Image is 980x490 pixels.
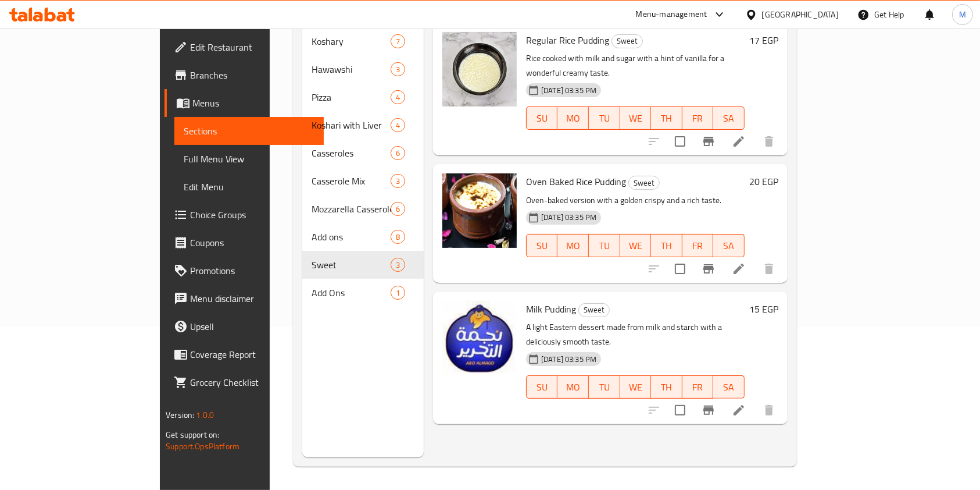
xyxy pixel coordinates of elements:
button: WE [620,234,652,257]
button: Branch-specific-item [695,127,723,155]
button: SA [713,106,745,130]
div: Sweet [611,34,643,48]
span: Version: [166,407,194,422]
span: TU [593,237,616,254]
div: Koshary7 [302,27,424,55]
div: Add Ons1 [302,279,424,307]
span: 4 [391,120,405,131]
button: Branch-specific-item [695,396,723,424]
span: 6 [391,204,405,215]
h6: 20 EGP [749,173,778,190]
button: WE [620,375,652,399]
a: Coverage Report [164,340,324,368]
p: Oven-baked version with a golden crispy and a rich taste. [526,193,745,208]
button: FR [682,375,714,399]
p: Rice cooked with milk and sugar with a hint of vanilla for a wonderful creamy taste. [526,51,745,80]
img: Oven Baked Rice Pudding [442,173,517,248]
span: TU [593,379,616,396]
div: Koshari with Liver4 [302,111,424,139]
button: SA [713,375,745,399]
button: MO [557,106,589,130]
span: WE [625,237,647,254]
span: Add ons [312,230,390,244]
a: Menus [164,89,324,117]
span: Sweet [612,34,642,48]
span: Grocery Checklist [190,375,314,389]
button: MO [557,375,589,399]
button: MO [557,234,589,257]
span: Regular Rice Pudding [526,31,609,49]
a: Promotions [164,257,324,285]
span: Hawawshi [312,62,390,76]
h6: 15 EGP [749,301,778,317]
img: Regular Rice Pudding [442,32,517,106]
span: SA [718,110,740,127]
button: TH [651,375,682,399]
button: delete [755,396,783,424]
div: Casseroles6 [302,139,424,167]
span: 4 [391,92,405,103]
span: Sweet [629,176,659,190]
a: Edit Menu [174,173,324,201]
span: 3 [391,260,405,271]
span: FR [687,379,709,396]
span: Promotions [190,264,314,278]
button: TU [589,106,620,130]
button: FR [682,106,714,130]
button: SU [526,375,557,399]
a: Edit menu item [732,403,746,417]
span: Select to update [668,398,692,422]
span: Edit Menu [184,180,314,194]
span: 6 [391,148,405,159]
button: FR [682,234,714,257]
span: Menu disclaimer [190,292,314,306]
span: SA [718,237,740,254]
span: SU [531,110,553,127]
span: Coverage Report [190,347,314,361]
div: Sweet [628,176,660,190]
a: Full Menu View [174,145,324,173]
span: TH [656,237,678,254]
span: Upsell [190,319,314,333]
a: Edit menu item [732,134,746,148]
span: 8 [391,232,405,243]
a: Coupons [164,229,324,257]
div: Mozzarella Casseroles6 [302,195,424,223]
span: Pizza [312,90,390,104]
span: Koshary [312,34,390,48]
span: 1.0.0 [196,407,214,422]
div: Casserole Mix3 [302,167,424,195]
span: Milk Pudding [526,300,576,318]
a: Grocery Checklist [164,368,324,396]
span: [DATE] 03:35 PM [537,85,601,96]
button: TH [651,106,682,130]
button: delete [755,255,783,283]
span: 1 [391,287,405,299]
button: Branch-specific-item [695,255,723,283]
span: Choice Groups [190,208,314,222]
span: MO [562,237,584,254]
a: Edit Restaurant [164,33,324,61]
span: Oven Baked Rice Pudding [526,173,626,190]
a: Choice Groups [164,201,324,229]
a: Upsell [164,313,324,340]
div: Add Ons [312,286,390,300]
div: items [391,202,405,216]
span: Mozzarella Casseroles [312,202,390,216]
p: A light Eastern dessert made from milk and starch with a deliciously smooth taste. [526,320,745,349]
button: WE [620,106,652,130]
span: Sections [184,124,314,138]
div: items [391,90,405,104]
span: WE [625,379,647,396]
span: Koshari with Liver [312,118,390,132]
span: MO [562,379,584,396]
span: Sweet [312,258,390,272]
div: Sweet [578,303,610,317]
span: M [959,8,966,21]
span: SU [531,237,553,254]
button: SA [713,234,745,257]
h6: 17 EGP [749,32,778,48]
span: [DATE] 03:35 PM [537,212,601,223]
span: Get support on: [166,427,219,442]
span: TH [656,110,678,127]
